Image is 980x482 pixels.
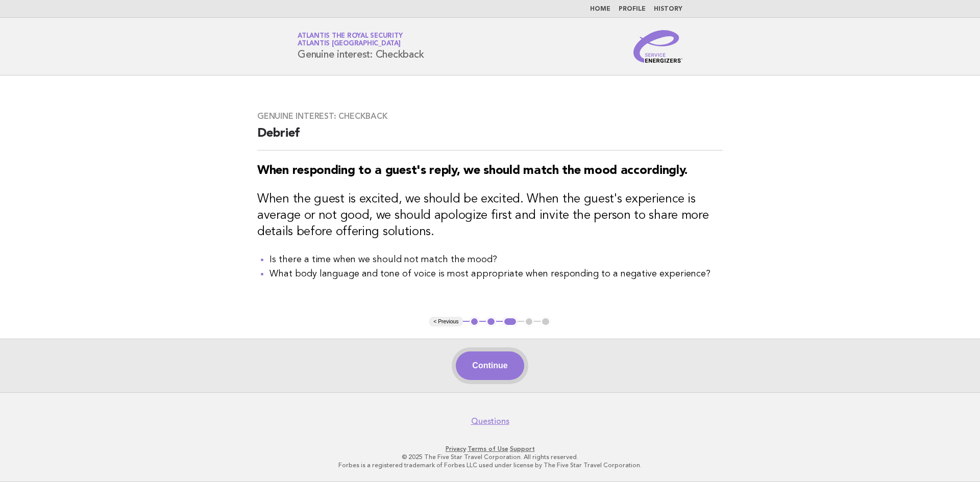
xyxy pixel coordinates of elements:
a: Privacy [446,445,466,452]
a: Support [510,445,535,452]
a: Terms of Use [468,445,508,452]
button: 2 [486,317,496,327]
h1: Genuine interest: Checkback [298,33,424,60]
a: Profile [619,6,646,12]
h2: Debrief [257,125,723,150]
span: Atlantis [GEOGRAPHIC_DATA] [298,41,401,47]
h3: When the guest is excited, we should be excited. When the guest's experience is average or not go... [257,191,723,240]
p: Forbes is a registered trademark of Forbes LLC used under license by The Five Star Travel Corpora... [178,461,802,469]
h3: Genuine interest: Checkback [257,111,723,121]
p: · · [178,445,802,453]
img: Service Energizers [633,30,682,63]
a: Atlantis The Royal SecurityAtlantis [GEOGRAPHIC_DATA] [298,33,402,47]
p: © 2025 The Five Star Travel Corporation. All rights reserved. [178,453,802,461]
button: Continue [456,351,524,380]
a: Home [590,6,610,12]
li: What body language and tone of voice is most appropriate when responding to a negative experience? [269,267,723,281]
a: Questions [471,416,509,426]
button: < Previous [429,317,462,327]
a: History [654,6,682,12]
button: 3 [503,317,518,327]
button: 1 [470,317,480,327]
li: Is there a time when we should not match the mood? [269,252,723,267]
strong: When responding to a guest's reply, we should match the mood accordingly. [257,165,688,177]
